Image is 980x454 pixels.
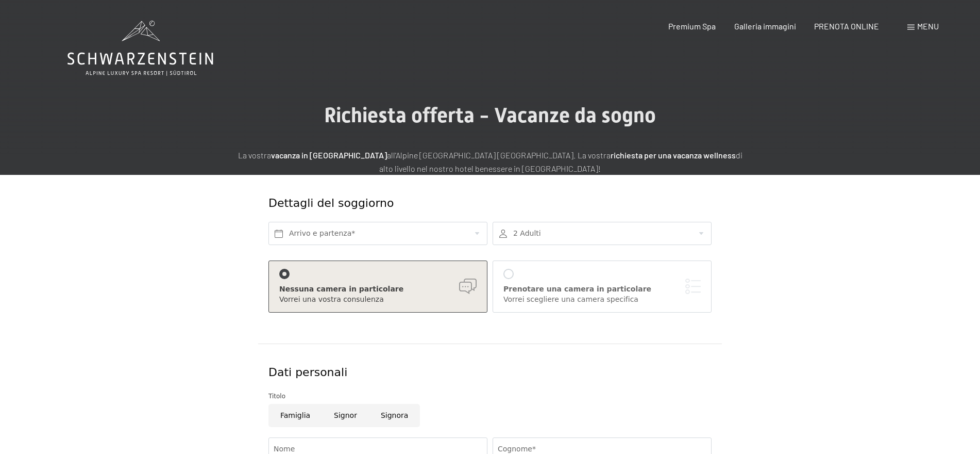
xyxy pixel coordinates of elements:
[232,149,748,175] p: La vostra all'Alpine [GEOGRAPHIC_DATA] [GEOGRAPHIC_DATA]. La vostra di alto livello nel nostro ho...
[324,103,656,127] span: Richiesta offerta - Vacanze da sogno
[271,150,387,160] strong: vacanza in [GEOGRAPHIC_DATA]
[268,196,637,212] div: Dettagli del soggiorno
[734,21,796,31] a: Galleria immagini
[279,284,477,295] div: Nessuna camera in particolare
[279,295,477,305] div: Vorrei una vostra consulenza
[611,150,736,160] strong: richiesta per una vacanza wellness
[503,295,701,305] div: Vorrei scegliere una camera specifica
[268,365,712,381] div: Dati personali
[668,21,716,31] a: Premium Spa
[917,21,939,31] span: Menu
[814,21,879,31] a: PRENOTA ONLINE
[268,391,712,401] div: Titolo
[503,284,701,295] div: Prenotare una camera in particolare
